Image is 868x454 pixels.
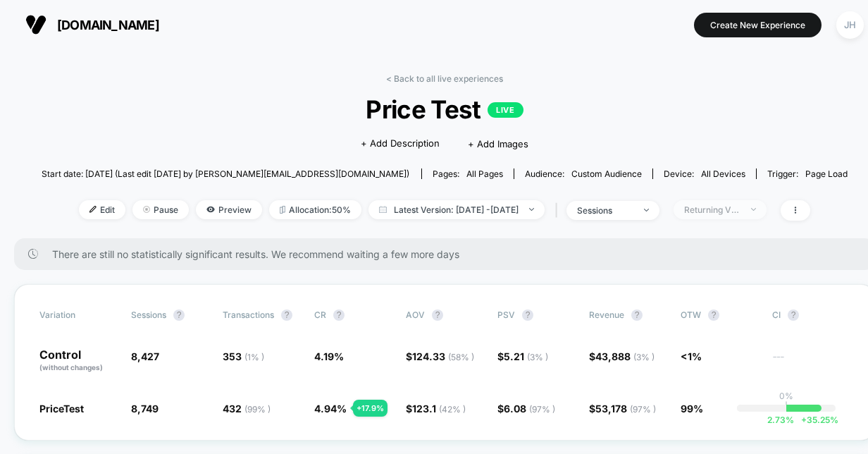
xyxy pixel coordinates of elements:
span: $ [589,403,656,415]
span: Price Test [82,94,807,124]
span: 4.19 % [314,350,344,362]
span: Latest Version: [DATE] - [DATE] [368,200,545,219]
span: Sessions [131,309,166,320]
span: Custom Audience [571,168,642,179]
span: ( 97 % ) [529,404,555,415]
span: ( 3 % ) [633,352,655,362]
span: $ [589,350,655,362]
span: | [552,200,566,221]
span: $ [497,403,555,415]
span: Transactions [223,309,274,320]
span: $ [497,350,548,362]
button: ? [333,309,345,321]
span: 35.25 % [794,415,838,425]
span: 8,749 [131,403,159,415]
span: 43,888 [595,350,655,362]
button: ? [173,309,185,321]
span: Variation [39,309,117,321]
span: 8,427 [131,350,159,362]
div: Pages: [433,168,503,179]
img: edit [89,206,97,213]
span: Start date: [DATE] (Last edit [DATE] by [PERSON_NAME][EMAIL_ADDRESS][DOMAIN_NAME]) [42,168,409,179]
span: --- [772,352,850,373]
div: JH [836,11,864,39]
span: 124.33 [412,350,474,362]
button: Create New Experience [694,13,821,37]
span: Pause [132,200,189,219]
span: $ [406,350,474,362]
div: Trigger: [767,168,848,179]
p: LIVE [488,102,523,118]
img: calendar [379,206,387,213]
img: end [644,209,649,211]
span: 4.94 % [314,403,347,415]
span: 123.1 [412,403,466,415]
span: [DOMAIN_NAME] [57,18,159,32]
img: rebalance [280,206,285,214]
p: 0% [779,391,793,401]
span: + [801,415,807,425]
span: 5.21 [504,350,548,362]
span: 353 [223,350,264,362]
button: ? [432,309,443,321]
span: Page Load [805,168,848,179]
p: | [785,401,788,412]
div: Returning Visitors [684,204,740,215]
img: end [751,208,756,211]
span: + Add Description [361,137,440,151]
img: Visually logo [25,14,46,35]
div: sessions [577,205,633,216]
button: ? [631,309,643,321]
span: (without changes) [39,363,103,372]
div: + 17.9 % [353,400,387,417]
span: Edit [79,200,125,219]
span: $ [406,403,466,415]
span: 432 [223,403,271,415]
button: ? [708,309,719,321]
span: ( 97 % ) [630,404,656,415]
span: ( 42 % ) [439,404,466,415]
span: ( 99 % ) [244,404,271,415]
span: OTW [681,309,758,321]
div: Audience: [525,168,642,179]
span: ( 1 % ) [244,352,264,362]
span: CR [314,309,326,320]
span: 99% [681,403,703,415]
span: all devices [701,168,745,179]
span: 53,178 [595,403,656,415]
button: [DOMAIN_NAME] [21,13,163,36]
span: all pages [466,168,503,179]
span: ( 3 % ) [527,352,548,362]
span: Revenue [589,309,624,320]
button: JH [832,11,868,39]
span: 6.08 [504,403,555,415]
span: PriceTest [39,403,84,415]
p: Control [39,349,117,373]
span: Preview [196,200,262,219]
button: ? [522,309,533,321]
span: AOV [406,309,425,320]
span: Device: [652,168,756,179]
span: ( 58 % ) [448,352,474,362]
span: PSV [497,309,515,320]
button: ? [281,309,292,321]
img: end [143,206,150,213]
button: ? [788,309,799,321]
a: < Back to all live experiences [386,73,503,84]
span: Allocation: 50% [269,200,361,219]
span: <1% [681,350,702,362]
span: 2.73 % [767,415,794,425]
span: CI [772,309,850,321]
span: + Add Images [468,138,528,149]
img: end [529,208,534,211]
span: There are still no statistically significant results. We recommend waiting a few more days [52,248,847,260]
